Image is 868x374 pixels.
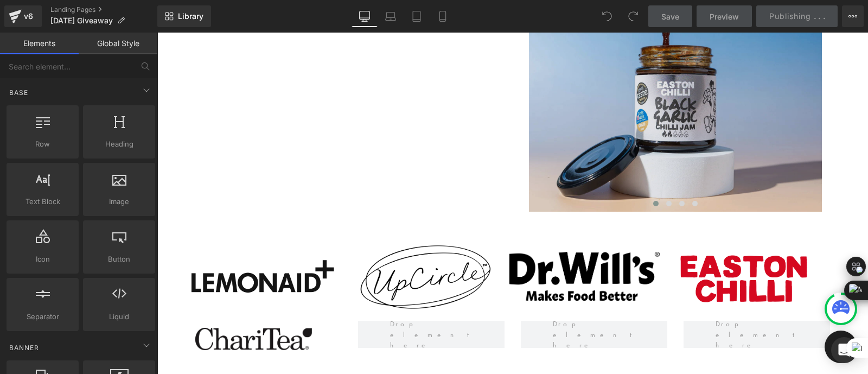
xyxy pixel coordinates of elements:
[8,343,40,353] span: Banner
[710,11,739,22] span: Preview
[831,337,857,363] div: Open Intercom Messenger
[842,5,864,27] button: More
[86,196,152,207] span: Image
[157,5,211,27] a: New Library
[10,138,75,150] span: Row
[86,311,152,322] span: Liquid
[4,5,42,27] a: v6
[79,33,157,54] a: Global Style
[86,138,152,150] span: Heading
[430,5,456,27] a: Mobile
[178,11,203,21] span: Library
[10,311,75,322] span: Separator
[50,5,157,14] a: Landing Pages
[661,11,679,22] span: Save
[596,5,618,27] button: Undo
[10,196,75,207] span: Text Block
[22,9,35,23] div: v6
[86,253,152,265] span: Button
[50,16,113,25] span: [DATE] Giveaway
[8,87,29,98] span: Base
[404,5,430,27] a: Tablet
[352,5,378,27] a: Desktop
[697,5,752,27] a: Preview
[378,5,404,27] a: Laptop
[10,253,75,265] span: Icon
[622,5,644,27] button: Redo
